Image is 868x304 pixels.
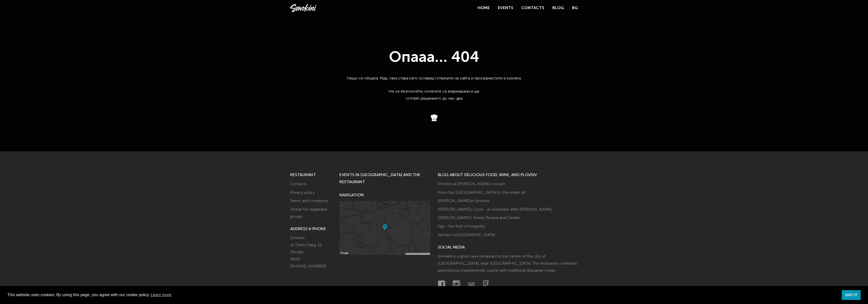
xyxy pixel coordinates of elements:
[290,208,327,219] a: Dinner for organized groups
[572,5,578,12] a: BG
[438,172,578,179] h6: BLOG ABOUT DELICIOUS FOOD, WINE, AND PLOVDIV
[290,226,332,233] h6: ADDRESS & PHONE
[438,191,526,195] a: From the [GEOGRAPHIC_DATA] to the street art
[438,244,578,251] h6: SOCIAL MEDIA
[290,182,307,186] a: Contacts
[438,208,552,212] a: [PERSON_NAME]'s Cook - an Interview With [PERSON_NAME]
[290,191,315,195] a: Privacy policy
[339,75,529,88] p: Нещо се обърка. Мда, така става като оставиш готвачите на сайта и програмистите в кухнята.
[150,291,172,299] a: learn more about cookies
[438,199,489,203] a: [PERSON_NAME] in Smokini
[290,235,332,270] p: Smokini ul. Otets Paisiy 12 Plovdiv , 4000 [PHONE_NUMBER]
[339,48,529,67] h1: Опааа… 404
[478,6,490,10] a: Home
[290,199,329,203] a: Terms and conditions
[521,6,544,10] a: Contacts
[438,225,485,229] a: Figs - the fruit of longevity
[552,6,564,10] a: Blog
[339,192,430,199] h6: NAVIGATION
[339,172,430,186] h6: EVENTS IN [GEOGRAPHIC_DATA] AND THE RESTAURANT
[438,216,520,220] a: [PERSON_NAME]'s Sunny Terrace and Garden
[7,291,838,299] span: This website uses cookies. By using this page, you agree with our cookie policy.
[498,6,513,10] a: Events
[438,233,495,237] a: Spring in [GEOGRAPHIC_DATA]
[438,182,505,186] a: Smokini at [PERSON_NAME] concert
[290,172,332,179] h6: RESTAURANT
[339,88,529,108] p: Не се безпокойте, колегите са алармирани и ще сготвят решението до час-два
[438,253,578,280] p: Smokini is a great new restaurant in the centre of the city of [GEOGRAPHIC_DATA], near [GEOGRAPHI...
[842,290,861,300] a: dismiss cookie message
[339,201,430,255] img: Map to Smokini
